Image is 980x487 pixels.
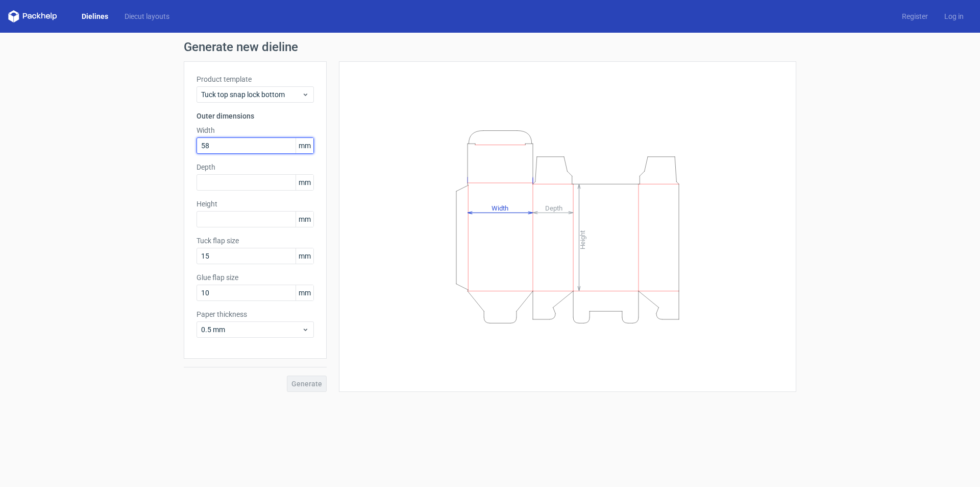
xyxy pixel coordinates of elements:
span: mm [296,248,313,264]
span: mm [296,138,313,153]
a: Log in [936,11,972,21]
span: mm [296,175,313,190]
h1: Generate new dieline [184,41,796,53]
label: Glue flap size [197,272,314,283]
h3: Outer dimensions [197,111,314,121]
span: Tuck top snap lock bottom [201,89,302,100]
label: Product template [197,74,314,84]
label: Height [197,199,314,209]
label: Tuck flap size [197,236,314,246]
a: Diecut layouts [116,11,178,21]
tspan: Height [579,230,586,249]
a: Register [894,11,936,21]
a: Dielines [73,11,116,21]
label: Paper thickness [197,309,314,319]
label: Width [197,125,314,135]
tspan: Depth [545,204,562,212]
span: mm [296,212,313,227]
span: 0.5 mm [201,324,302,335]
span: mm [296,285,313,300]
label: Depth [197,162,314,172]
tspan: Width [492,204,508,212]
